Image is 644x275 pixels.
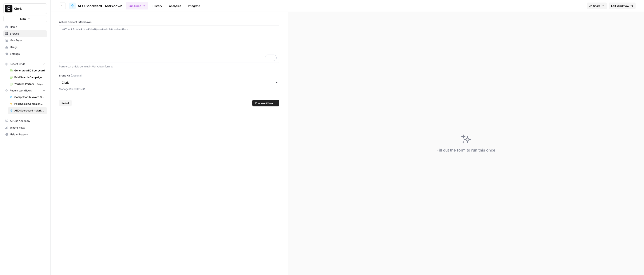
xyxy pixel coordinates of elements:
[8,67,47,74] a: Generate AEO Scorecard
[3,44,47,51] a: Usage
[4,125,47,131] div: What's new?
[8,94,47,101] a: Competitor Keyword Gap + Underperforming Keyword Analysis
[587,3,607,9] button: Share
[255,101,273,105] span: Run Workflow
[10,89,32,93] span: Recent Workflows
[14,102,45,106] span: Paid Social Campaign Generator
[10,39,45,42] span: Your Data
[436,147,495,153] div: Fill out the form to run this once
[593,4,601,8] span: Share
[609,3,636,9] a: Edit Workflow
[62,80,277,85] input: Clerk
[3,51,47,57] a: Settings
[69,3,122,9] a: AEO Scorecard - Markdown
[3,118,47,124] a: AirOps Academy
[20,17,26,21] span: New
[3,37,47,44] a: Your Data
[14,69,45,72] span: Generate AEO Scorecard
[62,27,277,61] div: To enrich screen reader interactions, please activate Accessibility in Grammarly extension settings
[14,82,45,86] span: YouTube Partner - Keyword Search Grid (1)
[59,74,279,78] label: Brand Kit
[3,61,47,67] button: Recent Grids
[78,3,122,8] span: AEO Scorecard - Markdown
[10,52,45,56] span: Settings
[10,133,45,136] span: Help + Support
[3,3,47,14] button: Workspace: Clerk
[10,32,45,36] span: Browse
[59,100,72,106] button: Reset
[10,62,25,66] span: Recent Grids
[10,45,45,49] span: Usage
[8,81,47,87] a: YouTube Partner - Keyword Search Grid (1)
[5,5,12,12] img: Clerk Logo
[3,131,47,138] button: Help + Support
[3,124,47,131] button: What's new?
[14,7,40,11] span: Clerk
[126,2,148,9] button: Run Once
[185,3,203,9] a: Integrate
[10,119,45,123] span: AirOps Academy
[150,3,165,9] a: History
[3,87,47,94] button: Recent Workflows
[611,4,629,8] span: Edit Workflow
[8,74,47,81] a: Paid Search Campaign Planning Grid
[62,101,69,105] span: Reset
[71,74,82,78] span: (Optional)
[8,107,47,114] a: AEO Scorecard - Markdown
[14,95,45,99] span: Competitor Keyword Gap + Underperforming Keyword Analysis
[3,16,47,22] button: New
[3,30,47,37] a: Browse
[59,64,279,69] p: Paste your article content in Markdown format.
[252,100,279,106] button: Run Workflow
[59,87,279,91] a: Manage Brand Kits
[166,3,184,9] a: Analytics
[14,75,45,79] span: Paid Search Campaign Planning Grid
[14,109,45,113] span: AEO Scorecard - Markdown
[8,101,47,107] a: Paid Social Campaign Generator
[10,25,45,29] span: Home
[3,24,47,30] a: Home
[59,20,279,24] label: Article Content (Markdown)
